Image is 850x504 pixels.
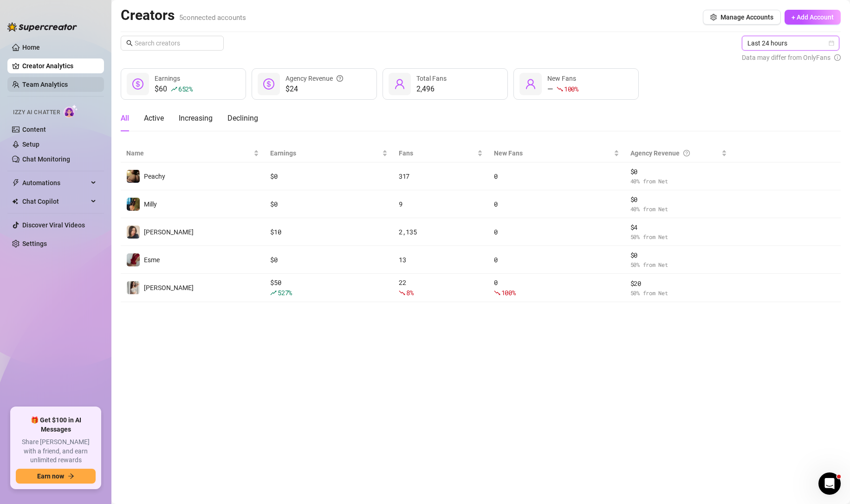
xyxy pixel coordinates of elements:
span: $24 [285,84,343,95]
div: Declining [227,113,258,124]
div: All [121,113,129,124]
span: setting [710,14,717,20]
img: logo-BBDzfeDw.svg [7,22,77,32]
span: $ 0 [630,250,727,260]
span: Manage Accounts [720,13,773,21]
div: $60 [155,84,193,95]
span: 100 % [501,288,516,297]
div: $ 0 [270,199,388,209]
span: [PERSON_NAME] [144,284,194,291]
img: Nina [127,281,140,294]
span: dollar-circle [263,78,274,90]
span: fall [557,86,563,92]
div: 2,496 [416,84,447,95]
span: [PERSON_NAME] [144,228,194,236]
span: New Fans [494,148,612,158]
th: Earnings [265,144,393,162]
span: arrow-right [68,473,74,479]
span: Automations [22,175,88,190]
span: 50 % from Net [630,260,727,269]
th: New Fans [488,144,625,162]
span: search [126,40,133,46]
span: 527 % [278,288,292,297]
span: rise [171,86,177,92]
span: 50 % from Net [630,233,727,241]
span: user [525,78,536,90]
img: Milly [127,198,140,211]
th: Fans [393,144,488,162]
div: 0 [494,199,619,209]
span: $ 4 [630,222,727,233]
span: rise [270,290,277,296]
span: Esme [144,256,160,264]
span: Earnings [155,75,180,82]
span: 652 % [178,84,193,93]
span: Earnings [270,148,380,158]
span: calendar [829,40,834,46]
span: 🎁 Get $100 in AI Messages [16,416,96,434]
input: Search creators [135,38,211,48]
img: Nina [127,226,140,239]
span: info-circle [834,52,841,63]
span: question-circle [337,73,343,84]
a: Creator Analytics [22,58,97,73]
div: $ 50 [270,278,388,298]
span: 50 % from Net [630,289,727,297]
span: question-circle [683,148,690,158]
span: user [394,78,405,90]
button: Manage Accounts [703,10,781,25]
span: Share [PERSON_NAME] with a friend, and earn unlimited rewards [16,438,96,465]
span: Data may differ from OnlyFans [742,52,831,63]
span: 40 % from Net [630,205,727,213]
a: Discover Viral Videos [22,221,85,229]
span: 40 % from Net [630,177,727,186]
h2: Creators [121,6,246,24]
img: AI Chatter [64,104,78,118]
span: Total Fans [416,75,447,82]
a: Chat Monitoring [22,155,70,163]
a: Content [22,126,46,133]
span: + Add Account [792,13,834,21]
th: Name [121,144,265,162]
div: 0 [494,255,619,265]
span: $ 0 [630,194,727,205]
span: $ 0 [630,167,727,177]
img: Peachy [127,170,140,183]
div: $ 10 [270,227,388,237]
span: fall [399,290,405,296]
div: Agency Revenue [285,73,343,84]
span: 100 % [564,84,578,93]
div: 13 [399,255,483,265]
span: Izzy AI Chatter [13,108,60,117]
div: — [547,84,578,95]
img: Chat Copilot [12,198,18,205]
div: 0 [494,227,619,237]
span: 5 connected accounts [179,13,246,22]
img: Esme [127,253,140,266]
span: thunderbolt [12,179,19,187]
a: Setup [22,141,39,148]
a: Team Analytics [22,81,68,88]
span: 8 % [406,288,413,297]
div: Active [144,113,164,124]
span: Earn now [37,472,64,480]
div: 0 [494,171,619,181]
div: 9 [399,199,483,209]
div: 22 [399,278,483,298]
span: Chat Copilot [22,194,88,209]
div: Increasing [179,113,213,124]
span: Fans [399,148,475,158]
span: Last 24 hours [747,36,834,50]
iframe: Intercom live chat [818,472,841,495]
div: $ 0 [270,171,388,181]
div: 0 [494,278,619,298]
button: + Add Account [785,10,841,25]
button: Earn nowarrow-right [16,469,96,484]
a: Home [22,44,40,51]
span: Milly [144,200,157,208]
span: Name [126,148,252,158]
span: New Fans [547,75,576,82]
span: $ 20 [630,278,727,289]
span: dollar-circle [132,78,143,90]
div: 317 [399,171,483,181]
